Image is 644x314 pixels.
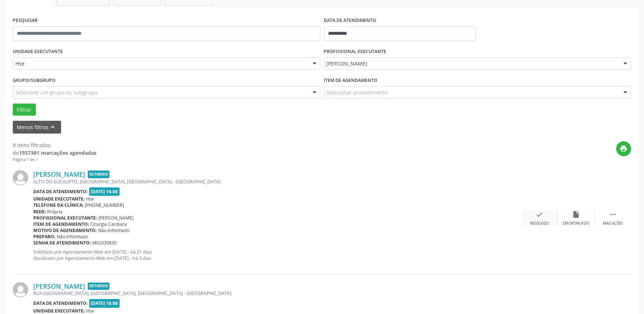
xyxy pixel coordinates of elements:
[324,75,378,86] label: Item de agendamento
[33,227,97,233] b: Motivo de agendamento:
[19,149,97,156] strong: 1937381 marcações agendadas
[620,145,628,153] i: print
[88,283,109,290] span: Retorno
[33,290,521,296] div: RUA [GEOGRAPHIC_DATA], [GEOGRAPHIC_DATA], [GEOGRAPHIC_DATA] - [GEOGRAPHIC_DATA]
[86,196,94,202] span: Hse
[324,46,387,57] label: PROFISSIONAL EXECUTANTE
[57,233,88,240] span: Não informado
[33,249,521,261] p: Solicitado por Agendamento Web em [DATE] - há 21 dias Atualizado por Agendamento Web em [DATE] - ...
[88,171,109,178] span: Retorno
[33,202,84,208] b: Telefone da clínica:
[563,221,590,226] div: Exportar (PDF)
[13,46,63,57] label: UNIDADE EXECUTANTE
[327,89,388,96] span: Selecionar procedimento
[49,123,57,131] i: keyboard_arrow_up
[13,141,97,149] div: 8 itens filtrados
[15,60,305,67] span: Hse
[99,215,134,221] span: [PERSON_NAME]
[13,157,97,163] div: Página 1 de 1
[572,210,580,218] i: insert_drive_file
[33,240,91,246] b: Senha de atendimento:
[98,227,130,233] span: Não informado
[15,89,97,96] span: Selecione um grupo ou subgrupo
[327,60,617,67] span: [PERSON_NAME]
[89,299,120,307] span: [DATE] 16:00
[13,15,38,26] label: PESQUISAR
[530,221,549,226] div: Resolvido
[13,282,28,298] img: img
[609,210,617,218] i: 
[324,15,377,26] label: DATA DE ATENDIMENTO
[33,282,85,290] a: [PERSON_NAME]
[33,209,46,215] b: Rede:
[13,149,97,157] div: de
[33,170,85,178] a: [PERSON_NAME]
[13,104,36,116] button: Filtrar
[13,121,61,134] button: Menos filtroskeyboard_arrow_up
[93,240,117,246] span: M02939830
[33,221,89,227] b: Item de agendamento:
[616,141,631,156] button: print
[33,215,97,221] b: Profissional executante:
[13,75,56,86] label: Grupo/Subgrupo
[85,202,124,208] span: [PHONE_NUMBER]
[33,188,88,195] b: Data de atendimento:
[89,187,120,196] span: [DATE] 16:00
[91,221,127,227] span: Cirurgia Cardiaca
[33,233,56,240] b: Preparo:
[603,221,623,226] div: Mais ações
[33,300,88,306] b: Data de atendimento:
[86,308,94,314] span: Hse
[33,196,85,202] b: Unidade executante:
[33,179,521,185] div: ALTO DO EUCALIPTO, [GEOGRAPHIC_DATA], [GEOGRAPHIC_DATA] - [GEOGRAPHIC_DATA]
[48,209,63,215] span: Própria
[33,308,85,314] b: Unidade executante:
[13,170,28,186] img: img
[536,210,544,218] i: check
